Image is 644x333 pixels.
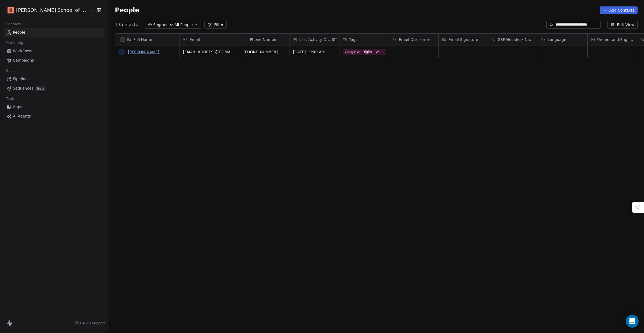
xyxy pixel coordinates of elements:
a: Apps [4,102,104,111]
a: Campaigns [4,56,104,65]
span: Beta [35,86,46,91]
span: Email Signature [448,37,478,42]
div: L [120,49,123,55]
span: Contacts [3,20,24,28]
span: Apps [13,104,22,110]
span: [PHONE_NUMBER] [243,49,286,55]
div: Tags [339,34,389,45]
span: Phone Number [250,37,278,42]
img: Goela%20School%20Logos%20(4).png [8,7,14,13]
span: Sequences [13,86,33,91]
a: Pipelines [4,75,104,83]
span: Campaigns [13,58,34,63]
a: [PERSON_NAME] [128,50,159,54]
div: Email [180,34,240,45]
div: Full Name [115,34,180,45]
span: All People [174,22,193,28]
span: [DATE] 10:40 AM [293,49,336,55]
span: Marketing [3,39,25,47]
span: Tools [4,95,17,103]
a: Help & Support [75,321,105,325]
div: Phone Number [240,34,290,45]
div: grid [115,45,180,314]
span: Google Ad Digiexe Webinar Lead [343,49,386,55]
span: Understand English? [597,37,634,42]
span: People [13,30,25,35]
span: Tags [349,37,357,42]
a: SequencesBeta [4,84,104,93]
span: Help & Support [80,321,105,325]
div: Last Activity DateIST [290,34,339,45]
span: Last Activity Date [299,37,331,42]
a: AI Agents [4,112,104,121]
span: AI Agents [13,114,31,119]
div: Open Intercom Messenger [626,315,639,328]
div: Understand English? [588,34,637,45]
a: People [4,28,104,37]
button: [PERSON_NAME] School of Finance LLP [6,6,86,15]
span: Full Name [133,37,152,42]
a: Workflows [4,47,104,55]
span: Email [189,37,200,42]
span: [PERSON_NAME] School of Finance LLP [16,7,88,14]
span: GSF Helpdesk Number [497,37,535,42]
div: Email Disclaimer [389,34,438,45]
button: Add Contacts [600,6,638,14]
span: IST [332,37,337,42]
span: [EMAIL_ADDRESS][DOMAIN_NAME] [183,49,237,55]
span: Segments: [153,22,173,28]
div: Language [538,34,587,45]
div: GSF Helpdesk Number [488,34,538,45]
span: Pipelines [13,76,30,82]
span: 1 Contacts [115,22,138,28]
button: Filter [204,21,227,29]
span: Sales [4,67,18,75]
span: Email Disclaimer [399,37,430,42]
div: Email Signature [439,34,488,45]
span: People [115,6,139,14]
span: Workflows [13,48,32,54]
span: Language [548,37,566,42]
button: Edit View [607,21,638,29]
